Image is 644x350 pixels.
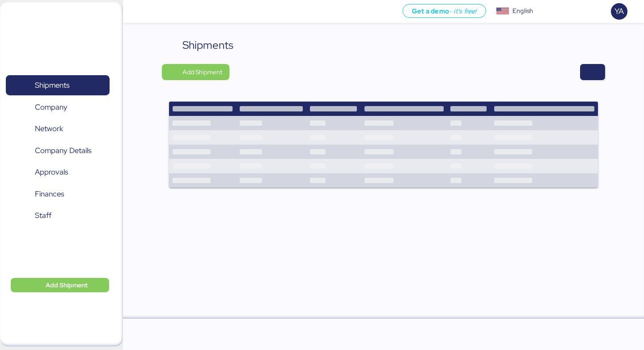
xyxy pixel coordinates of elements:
[11,278,109,292] button: Add Shipment
[182,37,233,53] div: Shipments
[6,119,110,139] a: Network
[35,144,91,157] span: Company Details
[614,5,624,17] span: YA
[35,209,51,222] span: Staff
[513,6,533,16] div: English
[46,280,88,290] span: Add Shipment
[128,4,144,19] button: Menu
[35,188,64,201] span: Finances
[35,122,63,135] span: Network
[6,205,110,226] a: Staff
[6,75,110,96] a: Shipments
[6,162,110,183] a: Approvals
[182,67,222,77] span: Add Shipment
[6,97,110,117] a: Company
[35,79,69,92] span: Shipments
[6,184,110,204] a: Finances
[35,101,68,114] span: Company
[162,64,229,80] button: Add Shipment
[35,166,68,179] span: Approvals
[6,140,110,161] a: Company Details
